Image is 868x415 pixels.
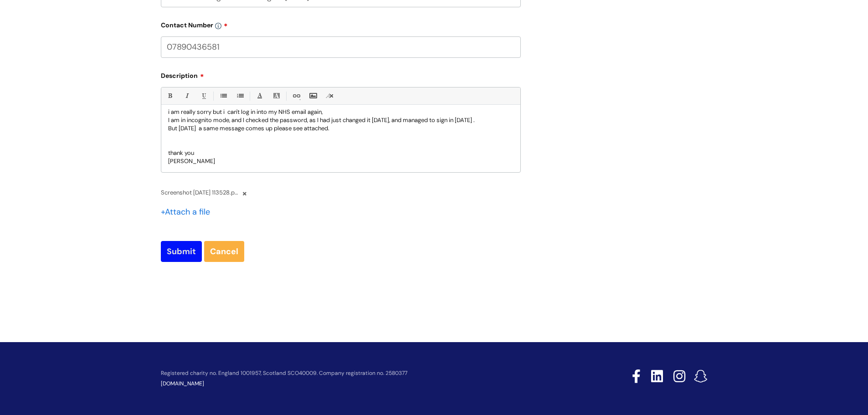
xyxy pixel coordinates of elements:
[215,23,221,29] img: info-icon.svg
[161,18,521,29] label: Contact Number
[254,90,265,102] a: Font Color
[198,90,209,102] a: Underline(Ctrl-U)
[217,90,229,102] a: • Unordered List (Ctrl-Shift-7)
[168,116,514,124] p: I am in incognito mode, and I checked the password, as I had just changed it [DATE], and managed ...
[168,149,514,157] p: thank you
[161,205,216,219] div: Attach a file
[324,90,335,102] a: Remove formatting (Ctrl-\)
[168,157,514,165] p: [PERSON_NAME]
[290,90,302,102] a: Link
[161,380,204,387] a: [DOMAIN_NAME]
[161,370,567,376] p: Registered charity no. England 1001957, Scotland SCO40009. Company registration no. 2580377
[161,241,202,262] input: Submit
[234,90,246,102] a: 1. Ordered List (Ctrl-Shift-8)
[204,241,244,262] a: Cancel
[181,90,192,102] a: Italic (Ctrl-I)
[161,187,241,198] span: Screenshot [DATE] 113528.png (47.13 KB ) -
[271,90,282,102] a: Back Color
[168,124,514,133] p: But [DATE] a same message comes up please see attached.
[307,90,318,102] a: Insert Image...
[168,108,514,116] p: i am really sorry but i can't log in into my NHS email again,
[161,69,521,80] label: Description
[164,90,175,102] a: Bold (Ctrl-B)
